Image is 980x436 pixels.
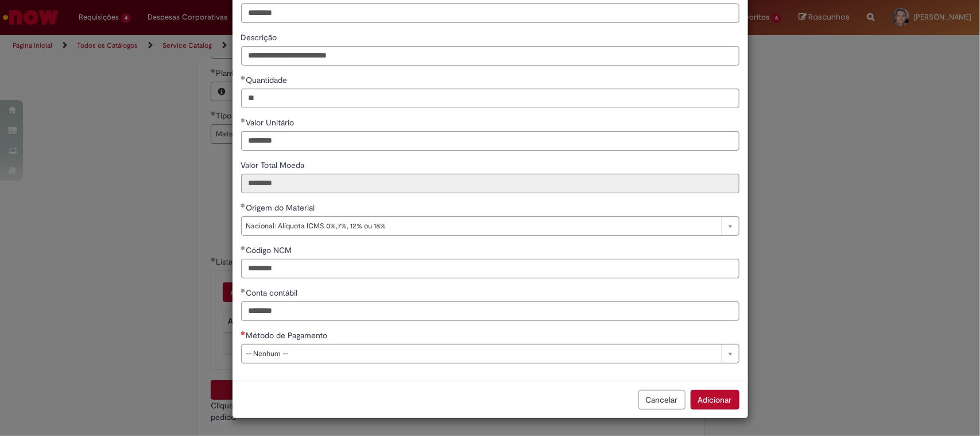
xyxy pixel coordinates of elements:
[246,288,300,298] span: Conta contábil
[246,117,297,128] span: Valor Unitário
[246,75,290,85] span: Quantidade
[241,174,739,193] input: Valor Total Moeda
[241,118,246,123] span: Obrigatório Preenchido
[241,75,246,80] span: Obrigatório Preenchido
[246,330,330,341] span: Método de Pagamento
[691,390,739,410] button: Adicionar
[638,390,685,410] button: Cancelar
[241,259,739,278] input: Código NCM
[241,246,246,250] span: Obrigatório Preenchido
[241,203,246,208] span: Obrigatório Preenchido
[241,301,739,321] input: Conta contábil
[246,217,716,235] span: Nacional: Alíquota ICMS 0%,7%, 12% ou 18%
[241,46,739,66] input: Descrição
[241,32,280,43] span: Descrição
[241,331,246,335] span: Necessários
[246,345,716,363] span: -- Nenhum --
[246,202,317,213] span: Origem do Material
[241,288,246,293] span: Obrigatório Preenchido
[241,160,307,170] span: Somente leitura - Valor Total Moeda
[241,3,739,23] input: Código SAP Material / Serviço
[241,89,739,108] input: Quantidade
[246,245,295,255] span: Código NCM
[241,131,739,151] input: Valor Unitário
